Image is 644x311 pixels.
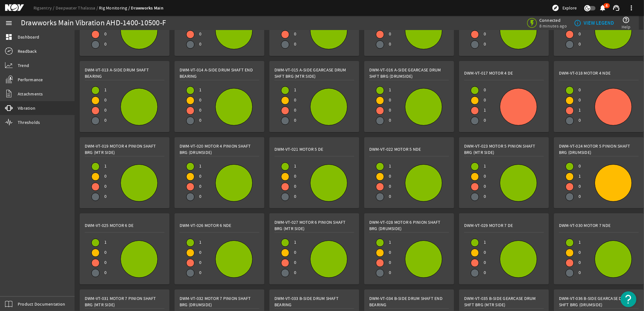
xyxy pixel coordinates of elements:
[99,117,107,127] span: 0
[21,20,166,26] div: Drawworks Main Vibration AHD-1400-10500-F
[18,62,29,69] span: Trend
[18,119,40,125] span: Thresholds
[274,219,354,232] span: DWM-VT-027 Motor 6 Pinion Shaft BRG (mtr side)
[599,5,606,11] button: 4
[584,20,614,26] b: VIEW LEGEND
[573,163,581,173] span: 0
[384,183,391,193] span: 0
[599,4,607,12] mat-icon: notifications
[571,17,616,29] button: VIEW LEGEND
[85,222,133,229] span: DWM-VT-025 Motor 6 DE
[18,301,65,307] span: Product Documentation
[18,48,37,54] span: Readback
[573,269,581,279] span: 0
[289,107,296,117] span: 0
[369,219,449,232] span: DWM-VT-028 Motor 6 Pinion Shaft BRG (drumside)
[194,97,201,107] span: 0
[384,107,391,117] span: 0
[131,5,164,11] a: Drawworks Main
[479,173,486,183] span: 0
[5,104,13,112] mat-icon: vibration
[539,23,567,29] span: 8 minutes ago
[384,117,391,127] span: 0
[479,41,486,51] span: 0
[194,193,201,203] span: 0
[180,143,259,155] span: DWM-VT-020 Motor 4 Pinion Shaft BRG (drumside)
[384,193,391,203] span: 0
[99,31,107,41] span: 0
[85,67,164,79] span: DWM-VT-013 A-Side Drum Shaft Bearing
[18,34,39,40] span: Dashboard
[99,183,107,193] span: 0
[384,41,391,51] span: 0
[194,41,201,51] span: 0
[384,239,391,249] span: 1
[289,183,296,193] span: 0
[99,5,131,11] a: Rig Monitoring
[479,107,486,117] span: 1
[621,291,636,307] button: Open Resource Center
[384,87,391,97] span: 1
[369,67,449,79] span: DWM-VT-016 A-Side Gearcase Drum Shft BRG (drumside)
[384,173,391,183] span: 0
[559,70,611,76] span: DWM-VT-018 Motor 4 NDE
[464,70,513,76] span: DWM-VT-017 Motor 4 DE
[573,87,581,97] span: 0
[99,269,107,279] span: 0
[18,91,43,97] span: Attachments
[289,239,296,249] span: 1
[18,76,43,83] span: Performance
[289,97,296,107] span: 0
[562,5,577,11] span: Explore
[18,105,35,111] span: Vibration
[384,259,391,269] span: 0
[464,222,513,229] span: DWM-VT-029 Motor 7 DE
[559,222,611,229] span: DWM-VT-030 Motor 7 NDE
[99,87,107,97] span: 1
[194,259,201,269] span: 0
[85,295,164,308] span: DWM-VT-031 Motor 7 Pinion Shaft BRG (mtr side)
[464,295,544,308] span: DWM-VT-035 B-Side Gearcase Drum Shft BRG (mtr side)
[479,193,486,203] span: 0
[56,5,99,11] a: Deepwater Thalassa
[479,183,486,193] span: 0
[194,249,201,259] span: 0
[289,249,296,259] span: 0
[479,97,486,107] span: 0
[289,31,296,41] span: 0
[289,117,296,127] span: 0
[289,41,296,51] span: 0
[194,87,201,97] span: 1
[180,67,259,79] span: DWM-VT-014 A-Side Drum Shaft End Bearing
[369,295,449,308] span: DWM-VT-034 B-Side Drum Shaft End Bearing
[573,183,581,193] span: 0
[274,67,354,79] span: DWM-VT-015 A-Side Gearcase Drum Shft BRG (mtr side)
[85,143,164,155] span: DWM-VT-019 Motor 4 Pinion Shaft BRG (mtr side)
[34,5,56,11] a: Rigsentry
[99,259,107,269] span: 0
[479,117,486,127] span: 0
[289,173,296,183] span: 0
[384,31,391,41] span: 0
[573,239,581,249] span: 1
[194,173,201,183] span: 0
[99,239,107,249] span: 1
[194,163,201,173] span: 1
[274,295,354,308] span: DWM-VT-033 B-Side Drum Shaft Bearing
[289,163,296,173] span: 1
[289,269,296,279] span: 0
[99,97,107,107] span: 0
[612,4,620,12] mat-icon: support_agent
[479,259,486,269] span: 0
[552,4,559,12] mat-icon: explore
[194,117,201,127] span: 0
[623,16,630,24] mat-icon: help_outline
[622,24,631,30] span: Help
[384,97,391,107] span: 0
[99,163,107,173] span: 1
[573,259,581,269] span: 0
[479,31,486,41] span: 0
[573,97,581,107] span: 0
[479,269,486,279] span: 0
[274,146,323,152] span: DWM-VT-021 Motor 5 DE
